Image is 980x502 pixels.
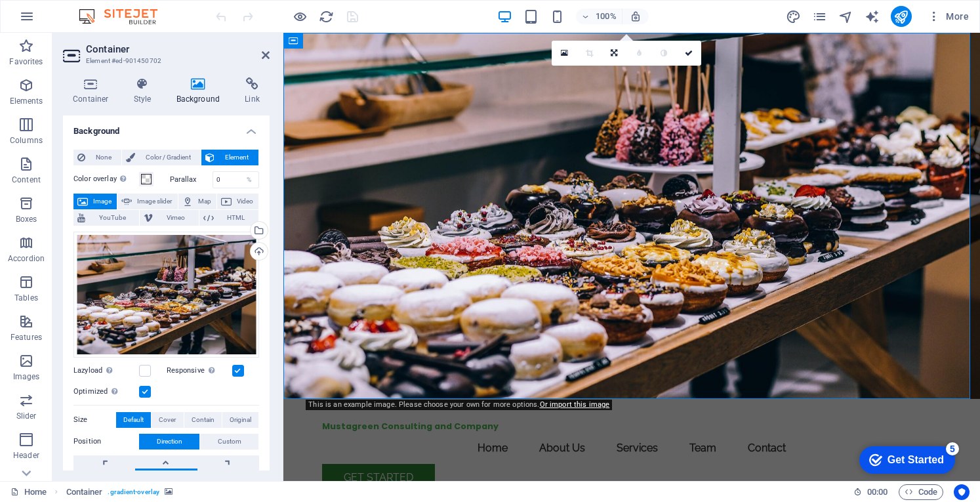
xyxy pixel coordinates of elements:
[10,135,43,146] p: Columns
[905,484,937,500] span: Code
[230,412,251,428] span: Original
[9,56,43,67] p: Favorites
[97,3,110,16] div: 5
[108,484,159,500] span: . gradient-overlay
[928,10,969,23] span: More
[954,484,970,500] button: Usercentrics
[893,9,909,24] i: Publish
[124,77,167,105] h4: Style
[139,434,199,450] button: Direction
[240,172,258,188] div: %
[200,434,258,450] button: Custom
[170,176,213,183] label: Parallax
[73,232,259,358] div: services-gallery-catering-dessert.jpeg
[197,194,213,209] span: Map
[540,400,610,409] a: Or import this image
[899,484,943,500] button: Code
[73,171,139,187] label: Color overlay
[812,9,828,24] button: pages
[13,450,39,461] p: Header
[117,194,177,209] button: Image slider
[651,41,676,66] a: Greyscale
[630,10,642,22] i: On resize automatically adjust zoom level to fit chosen device.
[8,253,45,264] p: Accordion
[39,14,95,26] div: Get Started
[218,210,255,226] span: HTML
[16,411,37,421] p: Slider
[66,484,103,500] span: Click to select. Double-click to edit
[63,115,270,139] h4: Background
[122,150,201,165] button: Color / Gradient
[16,214,37,224] p: Boxes
[167,363,232,379] label: Responsive
[922,6,974,27] button: More
[184,412,222,428] button: Contain
[136,194,173,209] span: Image slider
[73,150,121,165] button: None
[140,210,198,226] button: Vimeo
[199,210,258,226] button: HTML
[123,412,144,428] span: Default
[838,9,854,24] button: navigator
[157,434,182,450] span: Direction
[167,77,235,105] h4: Background
[73,363,139,379] label: Lazyload
[602,41,626,66] a: Change orientation
[165,488,173,495] i: This element contains a background
[116,412,151,428] button: Default
[86,43,270,55] h2: Container
[139,150,197,165] span: Color / Gradient
[838,9,853,24] i: Navigator
[89,210,135,226] span: YouTube
[596,9,617,24] h6: 100%
[222,412,258,428] button: Original
[853,484,888,500] h6: Session time
[235,194,255,209] span: Video
[63,77,124,105] h4: Container
[217,194,258,209] button: Video
[89,150,117,165] span: None
[865,9,880,24] button: text_generator
[576,9,623,24] button: 100%
[10,332,42,343] p: Features
[159,412,176,428] span: Cover
[152,412,183,428] button: Cover
[192,412,214,428] span: Contain
[73,384,139,400] label: Optimized
[201,150,258,165] button: Element
[86,55,243,67] h3: Element #ed-901450702
[10,7,106,34] div: Get Started 5 items remaining, 0% complete
[73,412,116,428] label: Size
[876,487,878,497] span: :
[218,150,255,165] span: Element
[306,400,612,410] div: This is an example image. Please choose your own for more options.
[14,293,38,303] p: Tables
[73,210,139,226] button: YouTube
[157,210,194,226] span: Vimeo
[178,194,216,209] button: Map
[786,9,801,24] i: Design (Ctrl+Alt+Y)
[92,194,113,209] span: Image
[552,41,577,66] a: Select files from the file manager, stock photos, or upload file(s)
[786,9,802,24] button: design
[10,96,43,106] p: Elements
[318,9,334,24] button: reload
[235,77,270,105] h4: Link
[319,9,334,24] i: Reload page
[891,6,912,27] button: publish
[75,9,174,24] img: Editor Logo
[73,434,139,450] label: Position
[676,41,701,66] a: Confirm ( Ctrl ⏎ )
[12,175,41,185] p: Content
[867,484,888,500] span: 00 00
[865,9,880,24] i: AI Writer
[10,484,47,500] a: Click to cancel selection. Double-click to open Pages
[577,41,602,66] a: Crop mode
[218,434,241,450] span: Custom
[626,41,651,66] a: Blur
[13,371,40,382] p: Images
[73,194,117,209] button: Image
[66,484,173,500] nav: breadcrumb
